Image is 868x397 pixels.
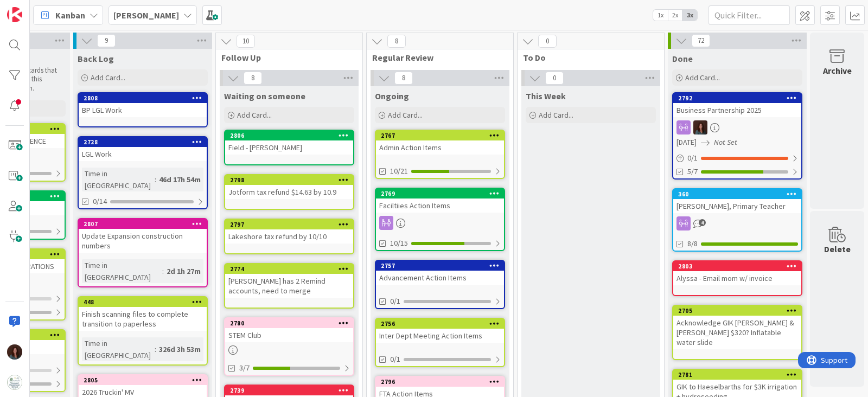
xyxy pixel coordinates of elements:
div: Update Expansion construction numbers [79,229,207,253]
div: RF [673,120,801,135]
div: 448 [84,298,207,306]
div: 360 [678,190,801,198]
img: avatar [7,375,22,390]
div: Archive [823,64,852,77]
div: 46d 17h 54m [156,174,203,185]
div: Jotform tax refund $14.63 by 10.9 [225,185,353,199]
img: RF [7,344,22,360]
div: Acknowledge GIK [PERSON_NAME] & [PERSON_NAME] $320? Inflatable water slide [673,316,801,349]
div: Finish scanning files to complete transition to paperless [79,307,207,331]
div: 2780 [230,319,353,327]
span: 9 [97,34,116,47]
span: [DATE] [676,137,697,148]
div: 360 [673,189,801,199]
div: 2769Faciltiies Action Items [376,189,504,213]
div: 2757 [376,261,504,271]
div: 2807 [84,220,207,228]
span: 0 / 1 [687,152,698,164]
div: 2807Update Expansion construction numbers [79,219,207,253]
div: Time in [GEOGRAPHIC_DATA] [82,337,155,361]
div: 2805 [79,375,207,385]
div: 2805 [84,376,207,384]
div: Field - [PERSON_NAME] [225,140,353,155]
div: 2728LGL Work [79,137,207,161]
div: Faciltiies Action Items [376,198,504,213]
span: 1x [653,10,668,21]
div: 2769 [376,189,504,198]
span: : [155,174,156,185]
span: 10 [237,35,255,48]
div: Delete [824,242,851,255]
div: Business Partnership 2025 [673,103,801,117]
div: 2803Alyssa - Email mom w/ invoice [673,261,801,285]
div: STEM Club [225,328,353,342]
span: 4 [699,219,706,226]
div: [PERSON_NAME] has 2 Remind accounts, need to merge [225,274,353,298]
span: : [155,343,156,355]
div: 2705Acknowledge GIK [PERSON_NAME] & [PERSON_NAME] $320? Inflatable water slide [673,306,801,349]
span: 3/7 [239,362,250,374]
div: 2808BP LGL Work [79,93,207,117]
div: LGL Work [79,147,207,161]
span: Support [23,2,49,15]
div: 2807 [79,219,207,229]
span: 8 [394,72,413,85]
div: 2756Inter Dept Meeting Action Items [376,319,504,343]
div: 2798 [230,176,353,184]
div: 2757 [381,262,504,270]
span: 0 [538,35,557,48]
div: 2756 [376,319,504,329]
div: 2774[PERSON_NAME] has 2 Remind accounts, need to merge [225,264,353,298]
span: Done [672,53,693,64]
div: 2798 [225,175,353,185]
span: To Do [523,52,650,63]
span: Kanban [55,9,85,22]
span: Ongoing [375,91,409,101]
span: Waiting on someone [224,91,305,101]
div: 2797 [230,221,353,228]
span: 2x [668,10,682,21]
span: 0 [545,72,564,85]
div: 360[PERSON_NAME], Primary Teacher [673,189,801,213]
div: 2728 [84,138,207,146]
span: 3x [682,10,697,21]
div: 2d 1h 27m [164,265,203,277]
span: 72 [692,34,710,47]
span: 10/15 [390,238,408,249]
div: 0/1 [673,151,801,165]
span: : [162,265,164,277]
div: 2806Field - [PERSON_NAME] [225,131,353,155]
div: [PERSON_NAME], Primary Teacher [673,199,801,213]
span: 0/14 [93,196,107,207]
div: 2767 [376,131,504,140]
div: Time in [GEOGRAPHIC_DATA] [82,259,162,283]
span: Add Card... [539,110,573,120]
div: 2792Business Partnership 2025 [673,93,801,117]
span: Add Card... [91,73,125,82]
div: 448 [79,297,207,307]
div: Admin Action Items [376,140,504,155]
input: Quick Filter... [709,5,790,25]
div: 326d 3h 53m [156,343,203,355]
div: Time in [GEOGRAPHIC_DATA] [82,168,155,191]
div: 2705 [673,306,801,316]
div: Alyssa - Email mom w/ invoice [673,271,801,285]
div: 2798Jotform tax refund $14.63 by 10.9 [225,175,353,199]
div: 2806 [225,131,353,140]
div: Advancement Action Items [376,271,504,285]
div: 2739 [225,386,353,395]
div: 2797 [225,220,353,229]
div: Inter Dept Meeting Action Items [376,329,504,343]
div: 2780STEM Club [225,318,353,342]
span: Regular Review [372,52,500,63]
div: 2796 [376,377,504,387]
span: Back Log [78,53,114,64]
i: Not Set [714,137,737,147]
div: 2808 [79,93,207,103]
span: Follow Up [221,52,349,63]
span: 0/1 [390,296,400,307]
div: 2781 [673,370,801,380]
span: Add Card... [685,73,720,82]
div: 2796 [381,378,504,386]
span: 8/8 [687,238,698,249]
